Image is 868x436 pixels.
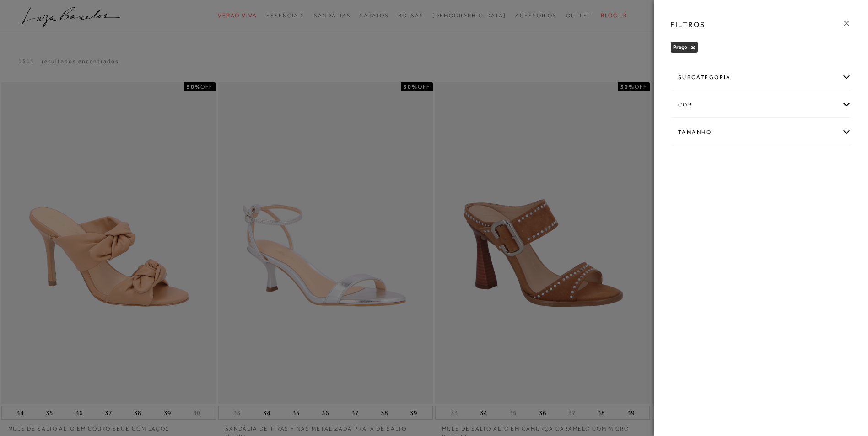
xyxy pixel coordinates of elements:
[673,44,687,50] span: Preço
[671,65,851,90] div: subcategoria
[690,44,695,51] button: Preço Close
[671,120,851,144] div: Tamanho
[670,19,706,30] h3: FILTROS
[671,93,851,117] div: cor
